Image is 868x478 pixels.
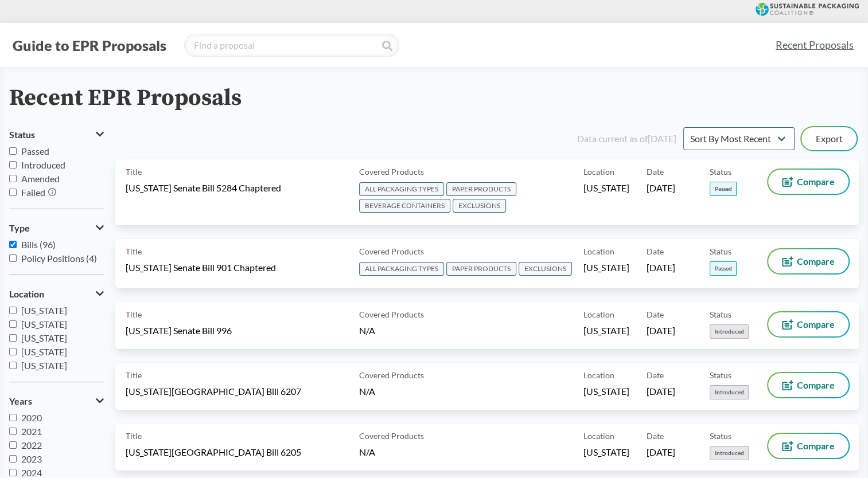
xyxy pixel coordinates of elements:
span: BEVERAGE CONTAINERS [359,199,450,213]
span: [DATE] [647,182,675,194]
button: Status [9,125,104,144]
span: Status [710,308,731,320]
span: Compare [797,381,835,390]
button: Type [9,218,104,238]
span: Bills (96) [21,239,56,250]
input: 2024 [9,469,17,476]
span: 2020 [21,412,42,423]
button: Compare [768,312,848,336]
button: Compare [768,170,848,194]
button: Compare [768,249,848,273]
span: EXCLUSIONS [453,199,506,213]
span: Amended [21,173,60,184]
span: Location [583,245,614,257]
span: [US_STATE] Senate Bill 996 [126,324,232,337]
input: Amended [9,175,17,182]
span: [DATE] [647,385,675,398]
span: [US_STATE] [583,182,629,194]
span: Title [126,245,142,257]
input: Introduced [9,161,17,169]
span: Introduced [710,324,749,339]
span: N/A [359,325,375,336]
span: Passed [710,261,737,276]
input: Find a proposal [184,34,399,57]
button: Export [801,127,857,150]
span: [DATE] [647,324,675,337]
span: [US_STATE][GEOGRAPHIC_DATA] Bill 6205 [126,446,301,459]
span: [US_STATE] Senate Bill 901 Chaptered [126,261,276,274]
span: Passed [21,146,49,156]
span: Years [9,396,32,406]
span: Compare [797,441,835,450]
button: Years [9,391,104,411]
span: Status [710,369,731,381]
span: Introduced [21,159,65,170]
span: Location [9,289,44,299]
span: Covered Products [359,245,424,257]
span: [US_STATE] [583,385,629,398]
button: Compare [768,373,848,397]
span: Failed [21,187,45,198]
div: Data current as of [DATE] [577,132,676,146]
span: Covered Products [359,308,424,320]
span: Compare [797,320,835,329]
span: [US_STATE] [583,324,629,337]
span: Date [647,308,664,320]
span: ALL PACKAGING TYPES [359,182,444,196]
input: 2022 [9,441,17,449]
span: Compare [797,177,835,186]
span: Status [710,430,731,442]
input: Passed [9,147,17,155]
input: 2023 [9,455,17,463]
input: [US_STATE] [9,307,17,314]
span: [US_STATE] [21,346,67,357]
span: Title [126,369,142,381]
input: [US_STATE] [9,334,17,342]
button: Location [9,284,104,304]
span: PAPER PRODUCTS [446,262,516,276]
span: Title [126,166,142,178]
input: 2021 [9,428,17,435]
span: [DATE] [647,446,675,459]
span: Title [126,308,142,320]
span: [US_STATE] [21,319,67,330]
span: [DATE] [647,261,675,274]
button: Guide to EPR Proposals [9,36,170,54]
span: [US_STATE] [21,360,67,371]
span: [US_STATE] [583,446,629,459]
span: Introduced [710,446,749,460]
span: [US_STATE][GEOGRAPHIC_DATA] Bill 6207 [126,385,301,398]
span: Covered Products [359,430,424,442]
span: EXCLUSIONS [519,262,572,276]
input: [US_STATE] [9,348,17,355]
span: 2021 [21,426,42,437]
input: 2020 [9,414,17,421]
span: 2022 [21,440,42,450]
span: Title [126,430,142,442]
span: Date [647,166,664,178]
span: N/A [359,446,375,457]
span: Location [583,369,614,381]
span: ALL PACKAGING TYPES [359,262,444,276]
span: Date [647,245,664,257]
input: [US_STATE] [9,362,17,369]
span: Status [710,166,731,178]
span: Location [583,308,614,320]
span: Location [583,430,614,442]
span: 2023 [21,453,42,464]
span: Type [9,223,30,233]
span: Passed [710,182,737,196]
a: Recent Proposals [770,32,859,58]
input: Bills (96) [9,241,17,248]
span: Introduced [710,385,749,399]
input: Failed [9,189,17,196]
input: [US_STATE] [9,320,17,328]
span: [US_STATE] [21,305,67,316]
span: Status [9,130,35,140]
span: Compare [797,257,835,266]
span: Covered Products [359,166,424,178]
button: Compare [768,434,848,458]
h2: Recent EPR Proposals [9,85,242,111]
span: Location [583,166,614,178]
span: Date [647,430,664,442]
